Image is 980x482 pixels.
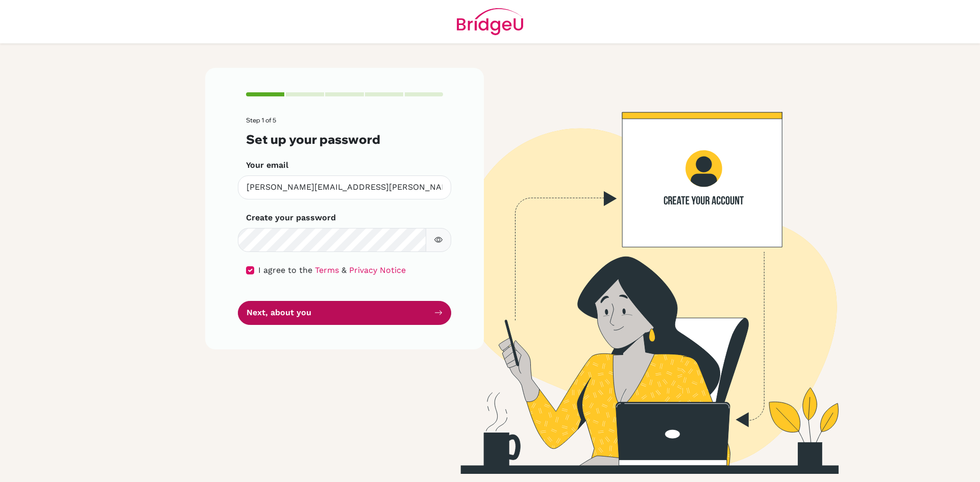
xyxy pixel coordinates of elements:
span: I agree to the [258,265,312,275]
input: Insert your email* [238,175,451,199]
img: Create your account [345,68,926,474]
button: Next, about you [238,301,451,325]
label: Create your password [246,212,336,224]
span: & [341,265,347,275]
a: Privacy Notice [349,265,406,275]
span: Step 1 of 5 [246,116,276,124]
label: Your email [246,159,288,171]
a: Terms [315,265,339,275]
h3: Set up your password [246,132,443,147]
